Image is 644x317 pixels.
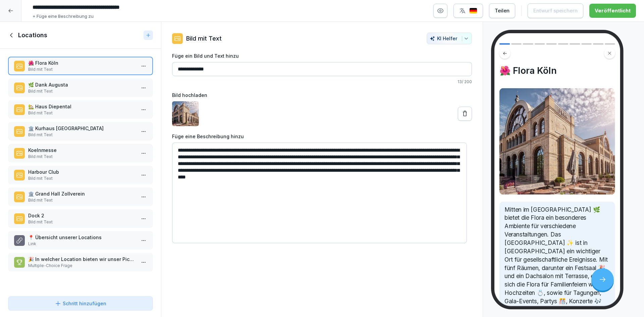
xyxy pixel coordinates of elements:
[528,3,583,18] button: Entwurf speichern
[28,103,136,110] p: 🏡 Haus Diepental
[28,147,136,154] p: Koelnmesse
[28,132,136,138] p: Bild mit Text
[489,3,515,18] button: Teilen
[8,209,153,228] div: Dock 2Bild mit Text
[172,133,472,140] label: Füge eine Beschreibung hinzu
[427,33,472,44] button: KI Helfer
[28,66,136,72] p: Bild mit Text
[28,190,136,197] p: 🏛️ Grand Hall Zollverein
[595,7,631,14] div: Veröffentlicht
[28,168,136,175] p: Harbour Club
[55,300,106,307] div: Schritt hinzufügen
[28,88,136,94] p: Bild mit Text
[28,81,136,88] p: 🌿 Dank Augusta
[18,31,47,39] h1: Locations
[172,52,472,59] label: Füge ein Bild und Text hinzu
[28,212,136,219] p: Dock 2
[8,188,153,206] div: 🏛️ Grand Hall ZollvereinBild mit Text
[172,101,199,126] img: hi46yora7qzg9pmmuh3v6wrc.png
[8,296,153,311] button: Schritt hinzufügen
[8,231,153,250] div: 📍 Übersicht unserer LocationsLink
[8,100,153,119] div: 🏡 Haus DiepentalBild mit Text
[33,13,94,20] p: + Füge eine Beschreibung zu
[495,7,509,14] div: Teilen
[533,7,578,14] div: Entwurf speichern
[28,219,136,225] p: Bild mit Text
[589,4,636,18] button: Veröffentlicht
[172,92,472,99] label: Bild hochladen
[8,122,153,141] div: 🏛️ Kurhaus [GEOGRAPHIC_DATA]Bild mit Text
[430,36,469,41] div: KI Helfer
[8,253,153,271] div: 🎉 In welcher Location bieten wir unser Picknick an?Multiple-Choice Frage
[186,34,222,43] p: Bild mit Text
[28,256,136,263] p: 🎉 In welcher Location bieten wir unser Picknick an?
[8,166,153,184] div: Harbour ClubBild mit Text
[469,8,477,14] img: de.svg
[28,234,136,241] p: 📍 Übersicht unserer Locations
[499,88,615,195] img: Bild und Text Vorschau
[28,241,136,247] p: Link
[8,78,153,97] div: 🌿 Dank AugustaBild mit Text
[8,57,153,75] div: 🌺 Flora KölnBild mit Text
[28,125,136,132] p: 🏛️ Kurhaus [GEOGRAPHIC_DATA]
[28,154,136,160] p: Bild mit Text
[28,59,136,66] p: 🌺 Flora Köln
[8,144,153,162] div: KoelnmesseBild mit Text
[28,110,136,116] p: Bild mit Text
[28,263,136,269] p: Multiple-Choice Frage
[172,79,472,85] p: 13 / 200
[28,175,136,181] p: Bild mit Text
[499,65,615,76] h4: 🌺 Flora Köln
[28,197,136,203] p: Bild mit Text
